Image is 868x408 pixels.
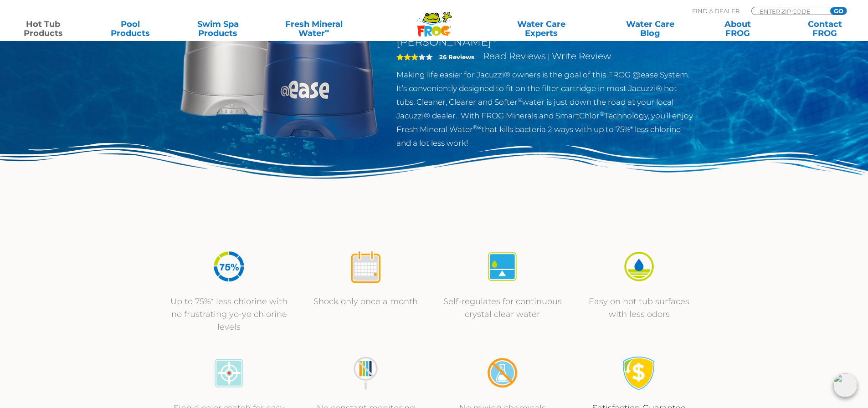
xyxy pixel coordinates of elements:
[485,250,519,284] img: icon-atease-self-regulates
[552,51,611,61] a: Write Review
[349,250,383,284] img: icon-atease-shock-once
[170,295,288,333] p: Up to 75%* less chlorine with no frustrating yo-yo chlorine levels
[759,7,820,15] input: Zip Code Form
[325,27,329,34] sup: ∞
[622,250,656,284] img: icon-atease-easy-on
[439,53,474,61] strong: 26 Reviews
[622,356,656,390] img: Satisfaction Guarantee Icon
[473,124,482,131] sup: ®∞
[184,20,252,38] a: Swim SpaProducts
[349,356,383,390] img: no-constant-monitoring1
[396,68,694,150] p: Making life easier for Jacuzzi® owners is the goal of this FROG @ease System. It’s conveniently d...
[580,295,699,321] p: Easy on hot tub surfaces with less odors
[600,110,604,117] sup: ®
[483,51,546,61] a: Read Reviews
[548,52,550,61] span: |
[486,20,596,38] a: Water CareExperts
[271,20,356,38] a: Fresh MineralWater∞
[443,295,562,321] p: Self-regulates for continuous crystal clear water
[396,53,418,61] span: 3
[692,7,740,15] p: Find A Dealer
[212,250,246,284] img: icon-atease-75percent-less
[830,7,847,15] input: GO
[212,356,246,390] img: icon-atease-color-match
[307,295,425,308] p: Shock only once a month
[833,373,857,397] img: openIcon
[791,20,859,38] a: ContactFROG
[704,20,771,38] a: AboutFROG
[485,356,519,390] img: no-mixing1
[97,20,164,38] a: PoolProducts
[518,97,522,103] sup: ®
[9,20,77,38] a: Hot TubProducts
[616,20,684,38] a: Water CareBlog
